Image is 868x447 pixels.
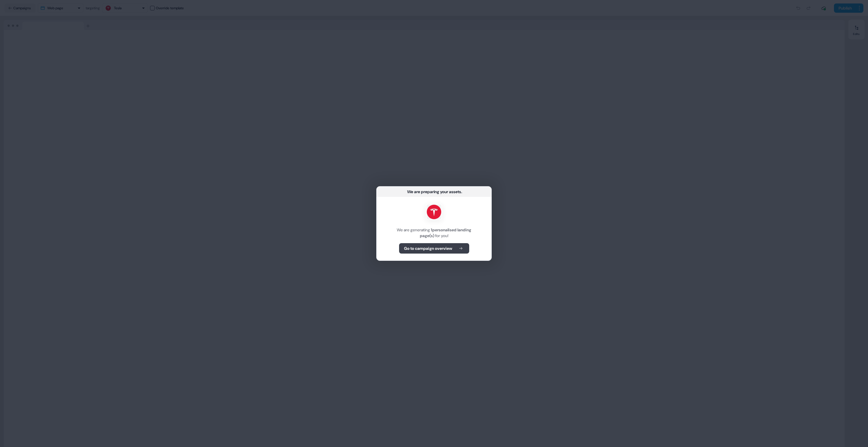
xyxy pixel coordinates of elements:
div: ... [461,189,462,195]
button: Go to campaign overview [399,243,469,254]
div: We are generating for you! [384,227,484,239]
div: We are preparing your assets [407,189,461,195]
b: 1 personalised landing page(s) [420,227,472,238]
b: Go to campaign overview [404,245,452,251]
